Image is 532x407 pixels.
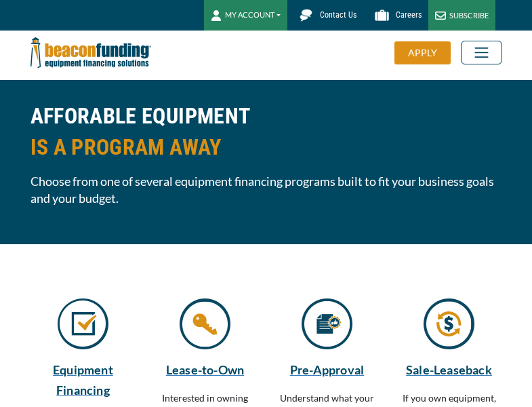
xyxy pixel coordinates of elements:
[424,298,474,349] img: Arrows with money sign
[152,360,258,380] a: Lease-to-Own
[424,322,474,334] a: Arrows with money sign
[461,41,502,64] button: Toggle navigation
[363,3,428,27] a: Careers
[30,100,502,163] h2: AFFORABLE EQUIPMENT
[396,10,422,20] span: Careers
[370,3,394,27] img: Beacon Funding Careers
[294,3,318,27] img: Beacon Funding chat
[58,298,108,349] img: Check mark icon
[320,10,356,20] span: Contact Us
[394,41,461,64] a: APPLY
[394,41,451,64] div: APPLY
[30,31,151,75] img: Beacon Funding Corporation logo
[30,173,502,207] span: Choose from one of several equipment financing programs built to fit your business goals and your...
[302,322,352,334] a: Paper with thumbs up icon
[180,298,230,349] img: Key icon
[287,3,363,27] a: Contact Us
[274,360,380,380] a: Pre-Approval
[30,360,136,400] a: Equipment Financing
[302,298,352,349] img: Paper with thumbs up icon
[396,360,502,380] a: Sale-Leaseback
[30,132,502,163] span: IS A PROGRAM AWAY
[180,322,230,334] a: Key icon
[58,322,108,334] a: Check mark icon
